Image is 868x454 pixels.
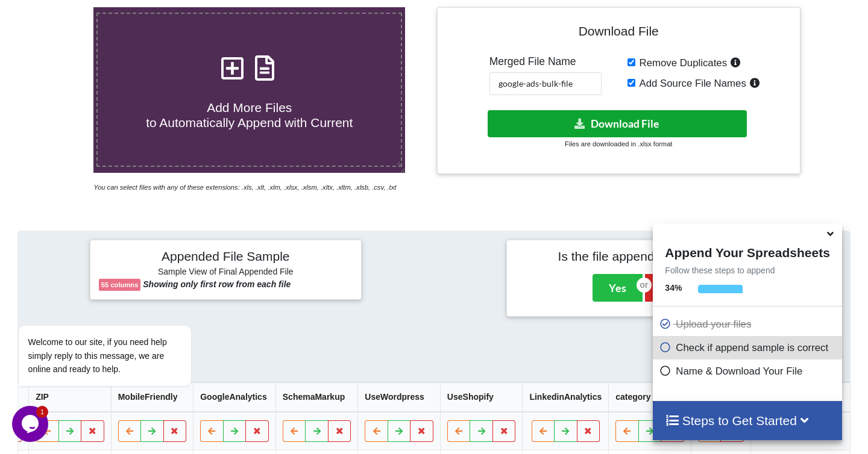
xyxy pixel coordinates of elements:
[653,264,841,276] p: Follow these steps to append
[593,274,643,302] button: Yes
[193,382,275,412] th: GoogleAnalytics
[522,382,608,412] th: LinkedinAnalytics
[12,406,51,442] iframe: chat widget
[659,340,838,355] p: Check if append sample is correct
[565,140,672,148] small: Files are downloaded in .xlsx format
[645,274,692,302] button: No
[446,16,791,51] h4: Download File
[488,110,746,137] button: Download File
[12,217,229,400] iframe: chat widget
[515,249,769,264] h4: Is the file appended correctly?
[659,317,838,332] p: Upload your files
[665,413,829,428] h4: Steps to Get Started
[489,55,602,68] h5: Merged File Name
[635,78,746,89] span: Add Source File Names
[653,242,841,260] h4: Append Your Spreadsheets
[608,382,691,412] th: category
[146,101,353,129] span: Add More Files to Automatically Append with Current
[357,382,440,412] th: UseWordpress
[275,382,357,412] th: SchemaMarkup
[489,72,602,95] input: Enter File Name
[665,283,682,293] b: 34 %
[659,364,838,379] p: Name & Download Your File
[635,57,728,69] span: Remove Duplicates
[439,382,522,412] th: UseShopify
[93,184,396,191] i: You can select files with any of these extensions: .xls, .xlt, .xlm, .xlsx, .xlsm, .xltx, .xltm, ...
